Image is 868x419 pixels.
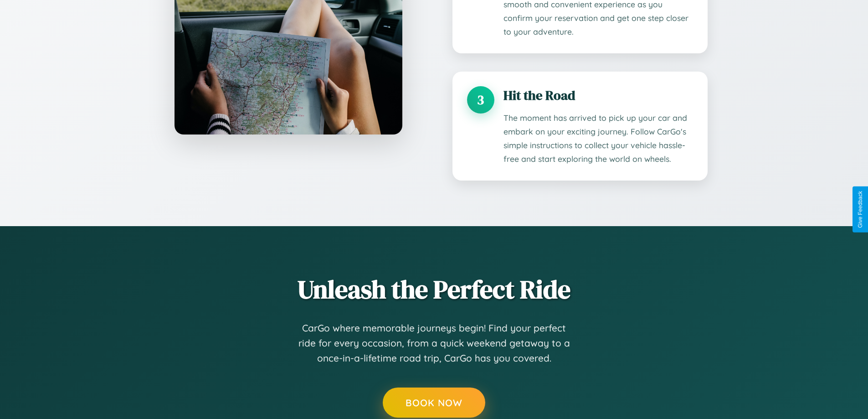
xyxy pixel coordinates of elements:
h2: Unleash the Perfect Ride [161,272,708,307]
button: Book Now [383,388,485,418]
p: CarGo where memorable journeys begin! Find your perfect ride for every occasion, from a quick wee... [298,321,571,366]
div: Give Feedback [857,191,863,228]
h3: Hit the Road [503,86,693,104]
div: 3 [467,86,494,114]
p: The moment has arrived to pick up your car and embark on your exciting journey. Follow CarGo's si... [503,111,693,166]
